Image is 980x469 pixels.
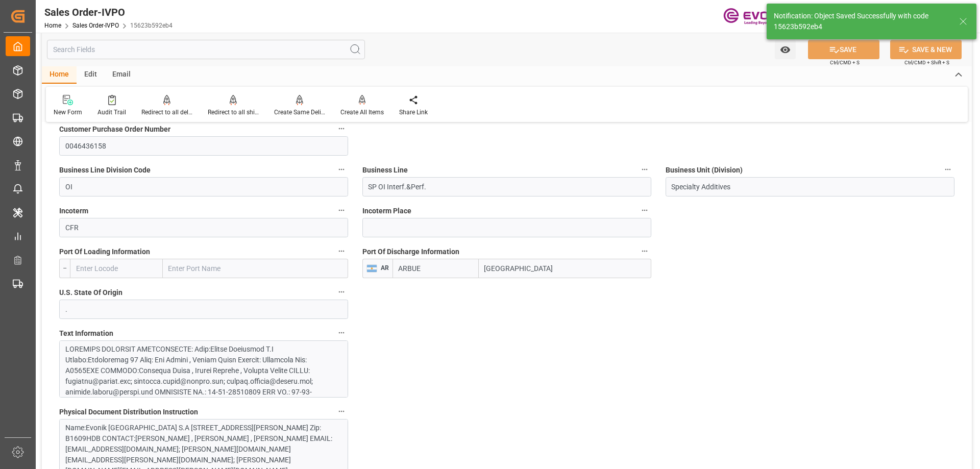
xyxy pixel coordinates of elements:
[393,259,479,278] input: Enter Locode
[70,259,163,278] input: Enter Locode
[335,244,348,258] button: Port Of Loading Information
[97,108,126,117] div: Audit Trail
[399,108,428,117] div: Share Link
[335,163,348,176] button: Business Line Division Code
[335,405,348,418] button: Physical Document Distribution Instruction
[774,11,949,32] div: Notification: Object Saved Successfully with code 15623b592eb4
[59,259,70,278] div: --
[335,122,348,135] button: Customer Purchase Order Number
[723,8,790,26] img: Evonik-brand-mark-Deep-Purple-RGB.jpeg_1700498283.jpeg
[54,108,82,117] div: New Form
[141,108,192,117] div: Redirect to all deliveries
[340,108,384,117] div: Create All Items
[47,40,365,59] input: Search Fields
[274,108,325,117] div: Create Same Delivery Date
[479,259,651,278] input: Enter Port Name
[638,163,651,176] button: Business Line
[163,259,348,278] input: Enter Port Name
[59,407,198,417] span: Physical Document Distribution Instruction
[335,285,348,299] button: U.S. State Of Origin
[638,204,651,217] button: Incoterm Place
[904,59,949,66] span: Ctrl/CMD + Shift + S
[775,40,796,59] button: open menu
[830,59,860,66] span: Ctrl/CMD + S
[42,66,77,84] div: Home
[362,165,408,176] span: Business Line
[362,246,459,257] span: Port Of Discharge Information
[77,66,105,84] div: Edit
[666,165,743,176] span: Business Unit (Division)
[44,5,173,20] div: Sales Order-IVPO
[808,40,879,59] button: SAVE
[44,22,61,29] a: Home
[59,328,113,339] span: Text Information
[941,163,954,176] button: Business Unit (Division)
[890,40,962,59] button: SAVE & NEW
[59,124,170,135] span: Customer Purchase Order Number
[335,326,348,339] button: Text Information
[59,206,88,216] span: Incoterm
[638,244,651,258] button: Port Of Discharge Information
[335,204,348,217] button: Incoterm
[72,22,119,29] a: Sales Order-IVPO
[377,264,389,271] span: AR
[105,66,138,84] div: Email
[366,264,377,273] img: country
[362,206,411,216] span: Incoterm Place
[208,108,259,117] div: Redirect to all shipments
[59,165,151,176] span: Business Line Division Code
[59,287,122,298] span: U.S. State Of Origin
[59,246,150,257] span: Port Of Loading Information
